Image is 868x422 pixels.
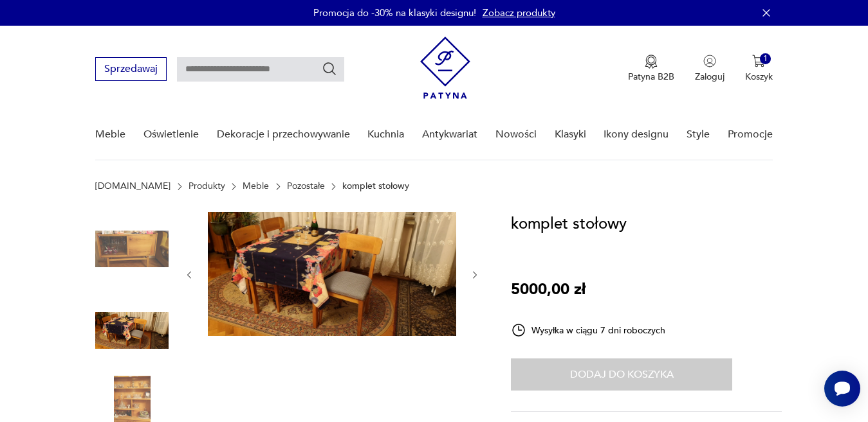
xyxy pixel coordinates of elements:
a: [DOMAIN_NAME] [95,181,171,191]
p: Zaloguj [695,71,725,83]
p: komplet stołowy [342,181,409,191]
img: Patyna - sklep z meblami i dekoracjami vintage [420,37,470,99]
a: Zobacz produkty [483,6,555,19]
a: Promocje [728,110,773,159]
img: Ikonka użytkownika [703,55,716,67]
a: Produkty [189,181,225,191]
img: Zdjęcie produktu komplet stołowy [208,212,456,336]
a: Meble [243,181,269,191]
button: Patyna B2B [628,55,674,83]
img: Ikona koszyka [752,55,765,67]
a: Oświetlenie [143,110,199,159]
iframe: Smartsupp widget button [824,371,860,407]
a: Kuchnia [367,110,404,159]
a: Nowości [495,110,537,159]
a: Ikony designu [604,110,669,159]
a: Meble [95,110,125,159]
div: 1 [760,53,771,64]
div: Wysyłka w ciągu 7 dni roboczych [511,322,665,338]
a: Antykwariat [422,110,477,159]
a: Style [687,110,710,159]
img: Zdjęcie produktu komplet stołowy [95,212,169,285]
a: Pozostałe [287,181,325,191]
h1: komplet stołowy [511,212,627,236]
a: Ikona medaluPatyna B2B [628,55,674,83]
p: 5000,00 zł [511,277,586,302]
p: Patyna B2B [628,71,674,83]
a: Klasyki [555,110,586,159]
p: Koszyk [745,71,773,83]
button: Szukaj [322,61,337,76]
a: Sprzedawaj [95,66,167,75]
img: Zdjęcie produktu komplet stołowy [95,294,169,367]
a: Dekoracje i przechowywanie [217,110,350,159]
button: Sprzedawaj [95,57,167,81]
button: 1Koszyk [745,55,773,83]
p: Promocja do -30% na klasyki designu! [313,6,476,19]
button: Zaloguj [695,55,725,83]
img: Ikona medalu [645,55,658,69]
